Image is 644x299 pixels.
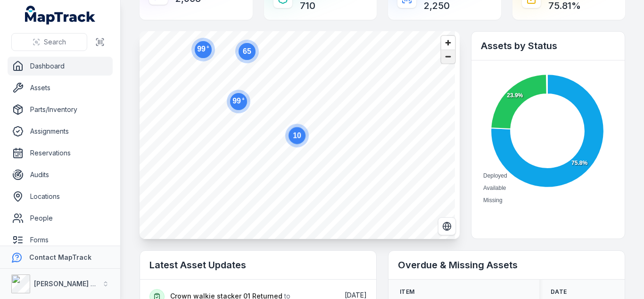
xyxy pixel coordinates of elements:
[8,100,113,119] a: Parts/Inventory
[243,47,251,55] text: 65
[29,253,91,261] strong: Contact MapTrack
[345,291,367,299] span: [DATE]
[398,258,615,272] h2: Overdue & Missing Assets
[8,231,113,249] a: Forms
[242,96,245,102] tspan: +
[206,44,209,50] tspan: +
[34,280,99,288] strong: [PERSON_NAME] Air
[441,50,455,63] button: Zoom out
[8,187,113,206] a: Locations
[293,131,301,139] text: 10
[441,36,455,50] button: Zoom in
[483,172,507,179] span: Deployed
[149,258,367,272] h2: Latest Asset Updates
[8,209,113,228] a: People
[11,33,87,51] button: Search
[8,57,113,76] a: Dashboard
[44,37,66,47] span: Search
[8,78,113,97] a: Assets
[400,288,414,296] span: Item
[197,44,209,53] text: 99
[8,122,113,141] a: Assignments
[8,144,113,162] a: Reservations
[345,291,367,299] time: 19/09/2025, 3:19:44 pm
[438,217,456,235] button: Switch to Satellite View
[8,165,113,184] a: Audits
[481,39,615,52] h2: Assets by Status
[551,288,567,296] span: Date
[483,197,503,204] span: Missing
[483,185,506,191] span: Available
[25,6,96,25] a: MapTrack
[140,31,455,239] canvas: Map
[232,96,245,105] text: 99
